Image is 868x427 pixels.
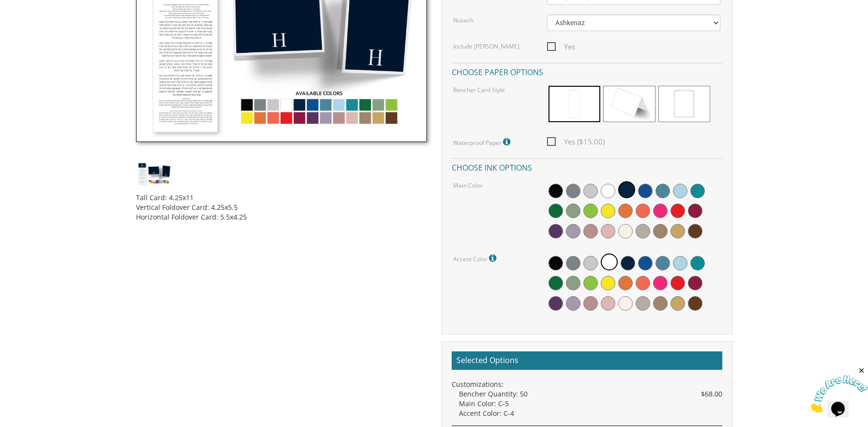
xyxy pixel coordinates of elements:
div: Customizations: [452,380,722,389]
label: Nusach [453,16,473,24]
img: dc_style11.jpg [136,161,172,185]
label: Waterproof Paper [453,136,513,148]
span: $68.00 [701,389,722,399]
span: Yes ($15.00) [547,136,605,148]
span: Yes [547,41,575,53]
h4: Choose ink options [452,158,722,175]
iframe: chat widget [808,366,868,412]
div: Tall Card: 4.25x11 Vertical Foldover Card: 4.25x5.5 Horizontal Foldover Card: 5.5x4.25 [136,186,427,222]
div: Main Color: C-5 [459,399,722,409]
label: Bencher Card Style [453,86,505,94]
label: Main Color [453,181,483,190]
label: Include [PERSON_NAME] [453,42,519,50]
h2: Selected Options [452,351,722,370]
div: Bencher Quantity: 50 [459,389,722,399]
div: Accent Color: C-4 [459,409,722,418]
label: Accent Color [453,252,499,265]
h4: Choose paper options [452,63,722,79]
